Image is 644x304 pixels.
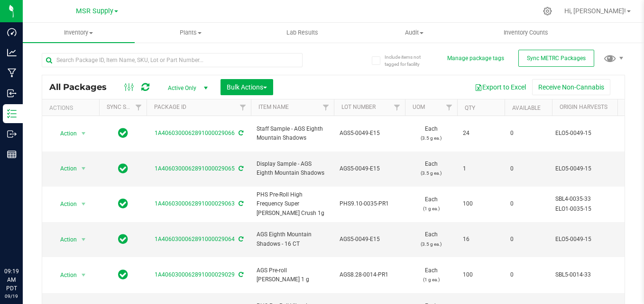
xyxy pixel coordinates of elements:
span: Inventory [23,28,135,37]
a: Package ID [154,104,186,110]
span: Hi, [PERSON_NAME]! [564,7,626,15]
span: AGS5-0049-E15 [340,129,399,138]
span: PHS Pre-Roll High Frequency Super [PERSON_NAME] Crush 1g [257,190,328,218]
input: Search Package ID, Item Name, SKU, Lot or Part Number... [42,53,303,67]
span: 0 [510,164,546,173]
span: Bulk Actions [227,83,267,91]
span: Each [411,125,451,143]
p: (3.5 g ea.) [411,134,451,143]
span: AGS8.28-0014-PR1 [340,270,399,279]
span: All Packages [49,82,116,92]
span: Sync from Compliance System [237,165,243,172]
div: Value 1: ELO5-0049-15 [555,164,644,173]
span: select [78,197,90,211]
a: Qty [465,105,475,111]
inline-svg: Manufacturing [7,68,17,78]
p: 09:19 AM PDT [4,267,18,293]
iframe: Resource center [9,228,38,257]
div: Value 2: ELO1-0035-15 [555,205,644,214]
span: AGS5-0049-E15 [340,235,399,244]
a: Available [512,105,541,111]
span: Plants [135,28,246,37]
a: Origin Harvests [560,104,607,110]
span: select [78,233,90,246]
span: 16 [463,235,499,244]
span: Action [52,127,77,140]
span: select [78,127,90,140]
button: Sync METRC Packages [518,50,594,67]
span: Action [52,197,77,211]
div: Actions [49,105,95,111]
span: AGS Eighth Mountain Shadows - 16 CT [257,230,328,248]
span: Include items not tagged for facility [385,54,432,68]
a: Filter [389,99,405,116]
inline-svg: Inbound [7,89,17,98]
span: Staff Sample - AGS Eighth Mountain Shadows [257,125,328,143]
button: Bulk Actions [221,79,273,95]
span: select [78,268,90,282]
span: 0 [510,235,546,244]
span: select [78,162,90,175]
div: Value 1: ELO5-0049-15 [555,235,644,244]
span: Inventory Counts [491,28,561,37]
span: 0 [510,129,546,138]
button: Receive Non-Cannabis [532,79,610,95]
span: Audit [359,28,469,37]
a: 1A4060300062891000029029 [155,271,235,278]
a: Lab Results [247,23,359,43]
a: Audit [358,23,470,43]
a: Plants [135,23,247,43]
a: Item Name [258,104,289,110]
button: Manage package tags [447,54,504,63]
span: Sync from Compliance System [237,130,243,136]
span: MSR Supply [76,7,113,15]
span: Sync from Compliance System [237,271,243,278]
button: Export to Excel [469,79,532,95]
a: 1A4060300062891000029064 [155,236,235,242]
span: Each [411,195,451,213]
span: Sync from Compliance System [237,236,243,242]
span: Display Sample - AGS Eighth Mountain Shadows [257,160,328,178]
a: 1A4060300062891000029065 [155,165,235,172]
span: 1 [463,164,499,173]
a: Inventory [23,23,135,43]
span: Sync from Compliance System [237,200,243,207]
p: 09/19 [4,293,18,300]
div: Value 1: SBL4-0035-33 [555,195,644,204]
span: PHS9.10-0035-PR1 [340,199,399,208]
div: Value 1: ELO5-0049-15 [555,129,644,138]
span: Sync METRC Packages [527,55,586,62]
div: Manage settings [542,7,553,16]
inline-svg: Inventory [7,109,17,118]
div: Value 1: SBL5-0014-33 [555,270,644,279]
span: In Sync [118,126,128,140]
span: In Sync [118,197,128,210]
span: 0 [510,270,546,279]
span: Action [52,162,77,175]
p: (1 g ea.) [411,275,451,284]
span: Each [411,266,451,284]
a: Inventory Counts [470,23,582,43]
inline-svg: Analytics [7,48,17,57]
p: (1 g ea.) [411,204,451,213]
a: 1A4060300062891000029063 [155,200,235,207]
span: Each [411,230,451,248]
a: Filter [318,99,334,116]
span: AGS Pre-roll [PERSON_NAME] 1 g [257,266,328,284]
p: (3.5 g ea.) [411,169,451,178]
a: 1A4060300062891000029066 [155,130,235,136]
span: 100 [463,199,499,208]
a: Lot Number [341,104,376,110]
span: 24 [463,129,499,138]
span: Action [52,268,77,282]
span: In Sync [118,268,128,281]
a: Filter [235,99,251,116]
inline-svg: Dashboard [7,27,17,37]
span: Each [411,160,451,178]
span: Lab Results [274,28,331,37]
inline-svg: Outbound [7,129,17,139]
span: 100 [463,270,499,279]
span: Action [52,233,77,246]
a: UOM [413,104,425,110]
a: Filter [131,99,147,116]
